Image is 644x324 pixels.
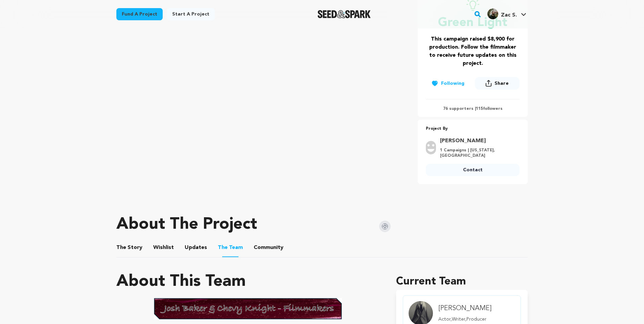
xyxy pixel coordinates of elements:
[440,137,515,145] a: Goto Josh profile
[440,148,515,158] p: 1 Campaigns | [US_STATE], [GEOGRAPHIC_DATA]
[254,244,283,252] span: Community
[396,274,528,290] h1: Current Team
[426,77,470,90] button: Following
[218,244,228,252] span: The
[318,10,371,18] a: Seed&Spark Homepage
[116,274,246,290] h1: About This Team
[185,244,207,252] span: Updates
[487,8,517,19] div: Zac S.'s Profile
[487,8,498,19] img: fce0d2321809ac42.jpg
[486,7,528,21] span: Zac S.'s Profile
[318,10,371,18] img: Seed&Spark Logo Dark Mode
[426,35,520,68] h3: This campaign raised $8,900 for production. Follow the filmmaker to receive future updates on thi...
[153,244,174,252] span: Wishlist
[438,316,491,323] p: Actor,Writer,Producer
[426,164,520,176] a: Contact
[426,141,436,154] img: user.png
[426,106,520,111] p: 76 supporters | followers
[116,8,163,20] a: Fund a project
[495,80,509,87] span: Share
[116,244,126,252] span: The
[167,8,215,20] a: Start a project
[116,217,257,233] h1: About The Project
[475,77,520,90] button: Share
[379,221,391,232] img: Seed&Spark Instagram Icon
[486,7,528,19] a: Zac S.'s Profile
[426,125,520,133] p: Project By
[218,244,243,252] span: Team
[154,298,342,320] img: 1748912218-filmmakers.jpg
[501,13,517,18] span: Zac S.
[116,244,142,252] span: Story
[438,304,491,313] h4: [PERSON_NAME]
[476,107,483,111] span: 115
[475,77,520,92] span: Share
